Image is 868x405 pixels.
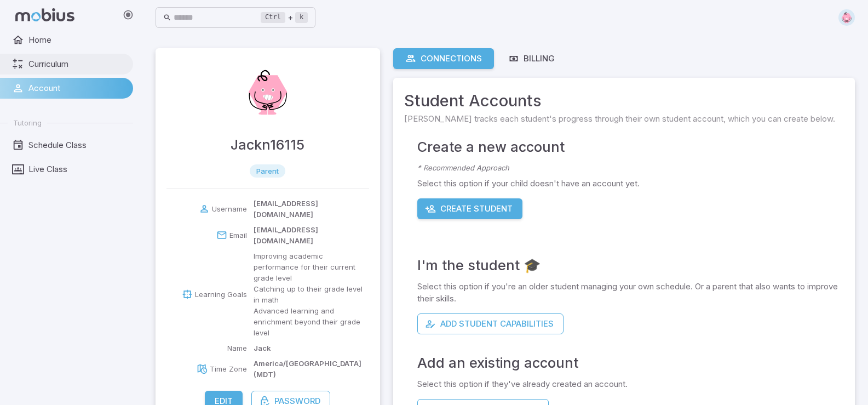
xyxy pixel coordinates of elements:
p: Email [229,230,247,241]
kbd: k [295,12,308,23]
p: Jack [254,343,271,353]
p: Username [212,203,247,214]
span: Live Class [28,163,125,175]
p: * Recommended Approach [417,162,844,173]
kbd: Ctrl [261,12,285,23]
span: [PERSON_NAME] tracks each student's progress through their own student account, which you can cre... [404,113,844,125]
span: Account [28,82,125,94]
span: Home [28,34,125,46]
p: Select this option if they've already created an account. [417,378,844,390]
h4: Create a new account [417,136,844,158]
p: Learning Goals [195,289,247,300]
div: Billing [508,53,555,65]
button: Create Student [417,198,522,219]
p: Select this option if you're an older student managing your own schedule. Or a parent that also w... [417,281,844,305]
h4: I'm the student 🎓 [417,254,844,276]
p: Catching up to their grade level in math [254,283,369,305]
img: Jack [235,59,301,125]
span: Student Accounts [404,89,844,113]
p: Name [227,343,247,353]
p: Select this option if your child doesn't have an account yet. [417,178,844,190]
h4: Add an existing account [417,352,844,374]
p: Time Zone [210,363,247,374]
span: parent [250,166,285,176]
span: Schedule Class [28,139,125,151]
span: Curriculum [28,58,125,70]
span: Tutoring [13,118,42,128]
p: America/[GEOGRAPHIC_DATA] (MDT) [254,358,369,380]
h4: Jackn16115 [231,134,304,156]
img: hexagon.svg [838,9,855,26]
p: Advanced learning and enrichment beyond their grade level [254,305,369,338]
p: [EMAIL_ADDRESS][DOMAIN_NAME] [254,198,369,220]
div: + [261,11,308,24]
button: Add Student Capabilities [417,313,564,334]
div: Connections [405,53,482,65]
p: Improving academic performance for their current grade level [254,250,369,283]
p: [EMAIL_ADDRESS][DOMAIN_NAME] [254,224,369,246]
